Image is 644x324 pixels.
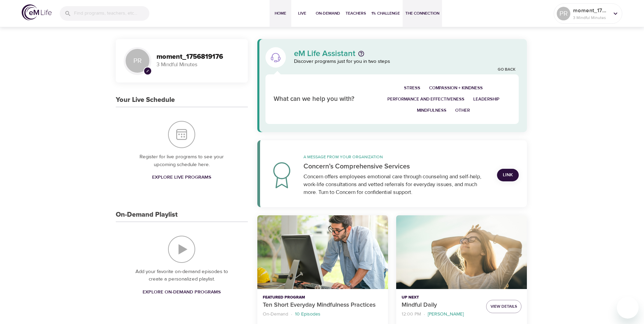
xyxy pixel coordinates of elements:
[498,67,515,73] a: Go Back
[346,10,366,17] span: Teachers
[573,6,609,15] p: moment_1756819176
[497,169,519,181] a: Link
[486,300,521,313] button: View Details
[263,294,383,301] p: Featured Program
[74,6,149,21] input: Find programs, teachers, etc...
[168,236,195,263] img: On-Demand Playlist
[272,10,289,17] span: Home
[129,153,234,168] p: Register for live programs to see your upcoming schedule here.
[294,50,355,58] p: eM Life Assistant
[263,311,288,318] p: On-Demand
[124,47,151,74] div: PR
[573,15,609,21] p: 3 Mindful Minutes
[157,61,240,69] p: 3 Mindful Minutes
[429,84,483,92] span: Compassion + Kindness
[402,294,481,301] p: Up Next
[451,105,474,116] button: Other
[402,311,421,318] p: 12:00 PM
[402,301,481,310] p: Mindful Daily
[129,268,234,283] p: Add your favorite on-demand episodes to create a personalized playlist.
[491,303,517,310] span: View Details
[396,215,527,289] button: Mindful Daily
[157,53,240,61] h3: moment_1756819176
[400,83,425,94] button: Stress
[274,94,368,104] p: What can we help you with?
[22,4,52,20] img: logo
[303,173,489,196] div: Concern offers employees emotional care through counseling and self-help, work-life consultations...
[295,311,320,318] p: 10 Episodes
[387,95,464,103] span: Performance and Effectiveness
[303,161,489,172] p: Concern’s Comprehensive Services
[469,94,504,105] button: Leadership
[424,310,425,319] li: ·
[428,311,464,318] p: [PERSON_NAME]
[116,96,175,104] h3: Your Live Schedule
[502,171,513,179] span: Link
[371,10,400,17] span: 1% Challenge
[455,107,470,114] span: Other
[473,95,499,103] span: Leadership
[303,154,489,160] p: A message from your organization
[116,211,178,219] h3: On-Demand Playlist
[294,58,519,66] p: Discover programs just for you in two steps
[404,84,420,92] span: Stress
[270,52,281,63] img: eM Life Assistant
[383,94,469,105] button: Performance and Effectiveness
[263,301,383,310] p: Ten Short Everyday Mindfulness Practices
[617,297,639,319] iframe: Button to launch messaging window
[402,310,481,319] nav: breadcrumb
[316,10,340,17] span: On-Demand
[143,288,221,296] span: Explore On-Demand Programs
[257,215,388,289] button: Ten Short Everyday Mindfulness Practices
[417,107,446,114] span: Mindfulness
[405,10,439,17] span: The Connection
[140,286,223,299] a: Explore On-Demand Programs
[291,310,292,319] li: ·
[294,10,310,17] span: Live
[263,310,383,319] nav: breadcrumb
[412,105,451,116] button: Mindfulness
[149,171,214,184] a: Explore Live Programs
[425,83,487,94] button: Compassion + Kindness
[557,7,570,20] div: PR
[168,121,195,148] img: Your Live Schedule
[152,173,211,182] span: Explore Live Programs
